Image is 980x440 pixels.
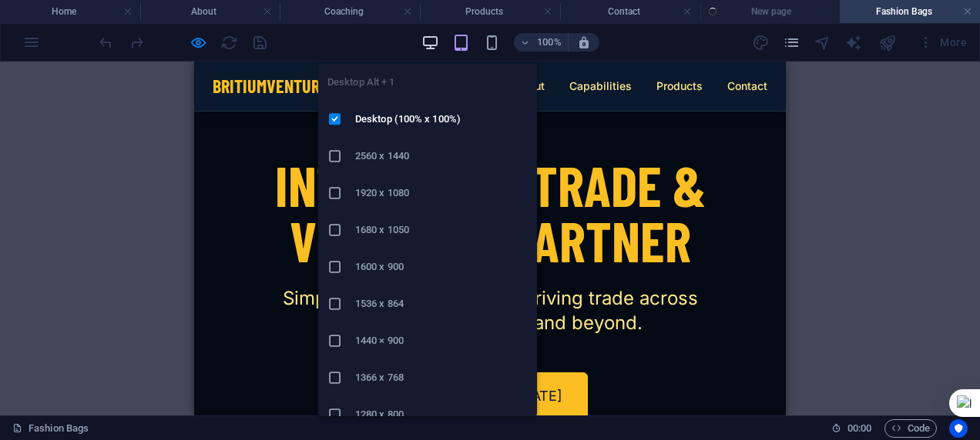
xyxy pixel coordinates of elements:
[537,33,562,52] h6: 100%
[514,33,569,52] button: 100%
[355,147,528,165] h6: 2560 x 1440
[355,258,528,276] h6: 1600 x 900
[355,368,528,387] h6: 1366 x 768
[12,419,89,438] a: Click to cancel selection. Double-click to open Pages
[840,3,980,20] h4: Fashion Bags
[949,419,968,438] button: Usercentrics
[355,184,528,202] h6: 1920 x 1080
[355,221,528,239] h6: 1680 x 1050
[320,17,351,32] a: About
[355,295,528,313] h6: 1536 x 864
[199,311,394,358] a: Get Started [DATE]
[560,3,700,20] h4: Contact
[18,225,573,274] p: Simplifying complexity and driving trade across [GEOGRAPHIC_DATA] and beyond.
[533,17,573,32] a: Contact
[18,12,143,37] a: BritiumVentures
[884,419,937,438] button: Code
[72,13,143,35] span: Ventures
[375,17,438,32] a: Capabilities
[783,33,801,52] button: pages
[462,17,508,32] a: Products
[858,422,861,434] span: :
[140,3,280,20] h4: About
[577,35,591,49] i: On resize automatically adjust zoom level to fit chosen device.
[420,3,560,20] h4: Products
[355,110,528,128] h6: Desktop (100% x 100%)
[783,34,800,52] i: Pages (Ctrl+Alt+S)
[280,3,420,20] h4: Coaching
[355,405,528,424] h6: 1280 x 800
[355,332,528,350] h6: 1440 × 900
[891,419,930,438] span: Code
[18,95,573,206] h1: Integrated Trade & Ventures Partner
[847,419,871,438] span: 00 00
